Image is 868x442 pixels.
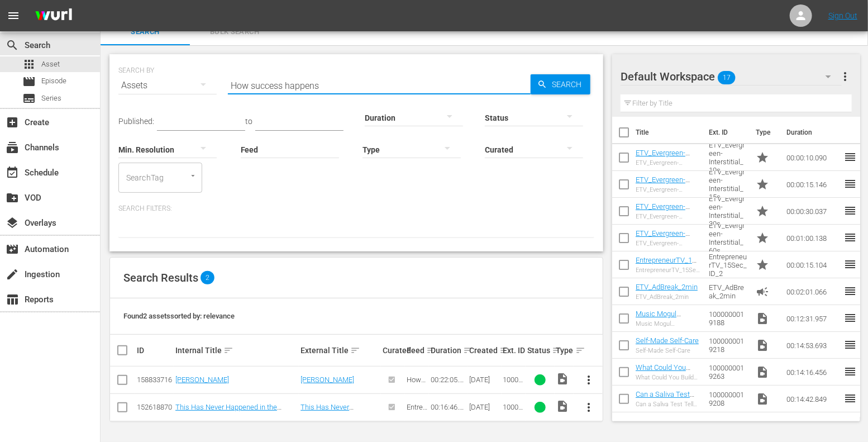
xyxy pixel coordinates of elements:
td: ETV_Evergreen-Interstitial_10s [704,144,751,171]
a: [PERSON_NAME] [175,376,229,384]
span: reorder [843,231,857,244]
span: sort [463,345,473,355]
td: ETV_Evergreen-Interstitial_15s [704,171,751,198]
span: more_vert [838,70,852,83]
td: 00:14:53.693 [782,332,843,359]
td: 00:02:01.066 [782,278,843,305]
span: Search [6,39,19,52]
p: Search Filters: [118,204,594,213]
span: reorder [843,284,857,298]
span: Ingestion [6,268,19,281]
span: sort [223,345,233,355]
td: 00:14:16.456 [782,359,843,386]
span: 1000000019267 [503,403,523,428]
span: How Success Happens [407,376,427,417]
div: Music Mogul [PERSON_NAME] Drops Business & Life Keys [636,320,700,327]
div: External Title [301,344,379,357]
span: 1000000051087 [503,376,523,401]
td: 1000000019203 [704,412,751,439]
img: ans4CAIJ8jUAAAAAAAAAAAAAAAAAAAAAAAAgQb4GAAAAAAAAAAAAAAAAAAAAAAAAJMjXAAAAAAAAAAAAAAAAAAAAAAAAgAT5G... [27,3,80,29]
button: more_vert [838,63,852,90]
a: ETV_Evergreen-Interstitial_30s [636,202,690,219]
td: ETV_Evergreen-Interstitial_30s [704,198,751,225]
span: reorder [843,258,857,271]
span: more_vert [582,401,595,414]
span: Channels [6,141,19,154]
td: 1000000019208 [704,386,751,412]
span: reorder [843,392,857,405]
div: EntrepreneurTV_15Sec_ID_2 [636,267,700,274]
a: Music Mogul [PERSON_NAME] Drops Business & Life Keys [636,310,692,343]
span: Search [547,74,590,94]
span: Search [107,26,183,39]
td: 00:14:42.849 [782,386,843,412]
td: ETV_Evergreen-Interstitial_60s [704,225,751,251]
div: Created [469,344,499,357]
span: Overlays [6,216,19,230]
span: Asset [41,59,60,70]
div: ETV_AdBreak_2min [636,293,698,301]
div: ID [137,346,172,355]
span: 2 [201,271,214,284]
td: 1000000019218 [704,332,751,359]
td: 00:12:51.923 [782,412,843,439]
span: 17 [718,66,736,89]
span: Reports [6,293,19,306]
div: Ext. ID [503,346,524,355]
div: ETV_Evergreen-Interstitial_30s [636,213,700,220]
span: Video [556,400,570,413]
span: Asset [22,58,36,71]
div: ETV_Evergreen-Interstitial_60s [636,240,700,247]
div: Default Workspace [621,61,842,92]
div: 158833716 [137,376,172,384]
span: reorder [843,204,857,217]
span: Series [22,92,36,105]
span: sort [552,345,562,355]
td: ETV_AdBreak_2min [704,278,751,305]
th: Title [636,117,702,148]
span: Create [6,116,19,129]
a: [PERSON_NAME] [301,376,354,384]
div: 00:16:46.997 [431,403,466,411]
div: ETV_Evergreen-Interstitial_10s [636,159,700,167]
div: Feed [407,344,427,357]
span: Video [756,365,769,379]
div: Curated [383,346,403,355]
td: EntrepreneurTV_15Sec_ID_2 [704,251,751,278]
div: Internal Title [175,344,297,357]
span: Episode [22,75,36,88]
span: menu [7,9,20,22]
td: 00:12:31.957 [782,305,843,332]
span: Video [756,392,769,406]
div: 00:22:05.333 [431,376,466,384]
a: Sign Out [828,11,857,20]
span: sort [350,345,360,355]
div: Status [527,344,553,357]
span: Promo [756,258,769,272]
span: Bulk Search [197,26,273,39]
td: 1000000019263 [704,359,751,386]
div: [DATE] [469,403,499,411]
a: EntrepreneurTV_15Sec_ID_2 [636,256,697,273]
a: ETV_AdBreak_2min [636,283,698,291]
a: ETV_Evergreen-Interstitial_60s [636,229,690,246]
button: Open [188,170,198,181]
div: Duration [431,344,466,357]
span: Published: [118,117,154,126]
div: Assets [118,70,217,101]
a: This Has Never Happened in the History of Elevator Pitch' [301,403,376,428]
span: Ad [756,285,769,298]
span: reorder [843,365,857,378]
span: Episode [41,75,66,87]
span: Promo [756,205,769,218]
td: 00:00:30.037 [782,198,843,225]
div: [DATE] [469,376,499,384]
div: ETV_Evergreen-Interstitial_15s [636,186,700,193]
div: Type [556,344,573,357]
div: Can a Saliva Test Tell You Whether He's the One? [636,401,700,408]
span: sort [426,345,436,355]
span: Series [41,93,61,104]
a: Can a Saliva Test Tell You Whether He's the One? [636,390,694,415]
span: reorder [843,338,857,351]
button: Search [531,74,590,94]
